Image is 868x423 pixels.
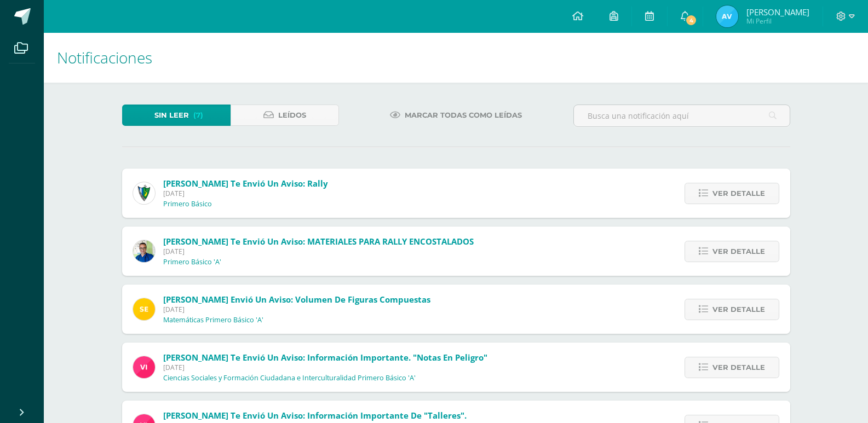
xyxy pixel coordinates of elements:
[133,240,155,262] img: 692ded2a22070436d299c26f70cfa591.png
[163,363,487,372] span: [DATE]
[746,16,809,26] span: Mi Perfil
[163,316,263,325] p: Matemáticas Primero Básico 'A'
[685,14,697,26] span: 4
[133,182,155,204] img: 9f174a157161b4ddbe12118a61fed988.png
[712,183,765,204] span: Ver detalle
[405,105,522,125] span: Marcar todas como leídas
[122,105,231,126] a: Sin leer(7)
[712,241,765,262] span: Ver detalle
[163,236,474,247] span: [PERSON_NAME] te envió un aviso: MATERIALES PARA RALLY ENCOSTALADOS
[712,299,765,320] span: Ver detalle
[712,357,765,378] span: Ver detalle
[163,200,212,208] p: Primero Básico
[133,298,155,320] img: 03c2987289e60ca238394da5f82a525a.png
[163,352,487,363] span: [PERSON_NAME] te envió un aviso: Información Importante. "Notas en peligro"
[278,105,306,125] span: Leídos
[193,105,203,125] span: (7)
[163,247,474,256] span: [DATE]
[163,410,467,421] span: [PERSON_NAME] te envió un aviso: Información importante de "Talleres".
[163,178,328,189] span: [PERSON_NAME] te envió un aviso: Rally
[133,356,155,378] img: bd6d0aa147d20350c4821b7c643124fa.png
[746,7,809,18] span: [PERSON_NAME]
[163,189,328,198] span: [DATE]
[163,374,416,383] p: Ciencias Sociales y Formación Ciudadana e Interculturalidad Primero Básico 'A'
[163,294,430,305] span: [PERSON_NAME] envió un aviso: Volumen de figuras compuestas
[574,105,790,126] input: Busca una notificación aquí
[163,258,221,266] p: Primero Básico 'A'
[716,5,738,27] img: cc02e32c1be987540174c2eebd267e19.png
[57,47,152,68] span: Notificaciones
[376,105,536,126] a: Marcar todas como leídas
[231,105,339,126] a: Leídos
[154,105,189,125] span: Sin leer
[163,305,430,314] span: [DATE]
